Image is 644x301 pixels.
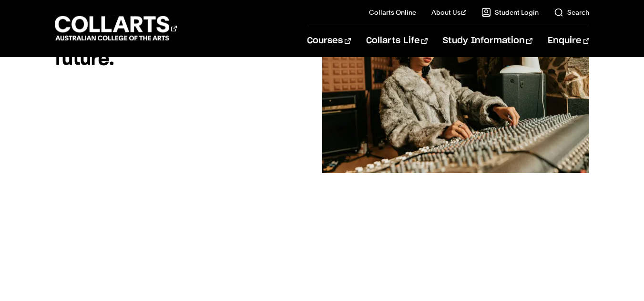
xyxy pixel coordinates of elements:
a: Search [554,8,589,17]
a: Courses [307,25,350,57]
a: Collarts Online [369,8,416,17]
a: Enquire [548,25,589,57]
a: Study Information [443,25,532,57]
a: Student Login [481,8,539,17]
a: About Us [431,8,467,17]
a: Collarts Life [366,25,428,57]
div: Go to homepage [55,15,177,42]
